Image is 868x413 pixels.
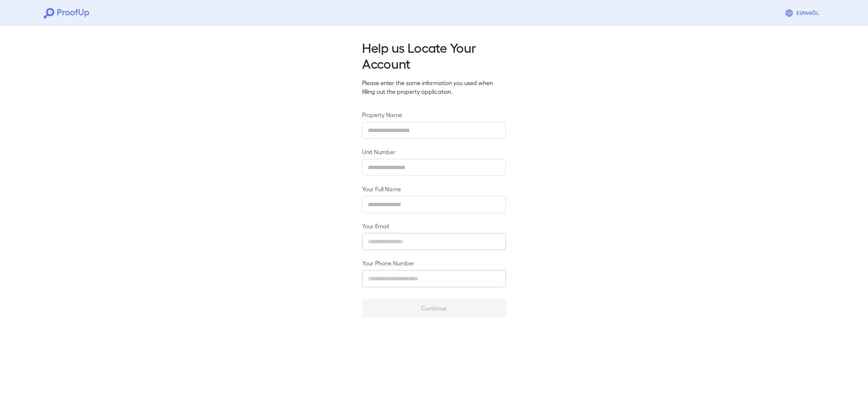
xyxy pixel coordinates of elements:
button: Espanõl [782,6,824,20]
label: Your Full Name [362,185,506,193]
label: Unit Number [362,148,506,156]
h2: Help us Locate Your Account [362,39,506,71]
label: Property Name [362,111,506,119]
label: Your Email [362,222,506,230]
p: Please enter the same information you used when filling out the property application. [362,79,506,96]
label: Your Phone Number [362,259,506,267]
